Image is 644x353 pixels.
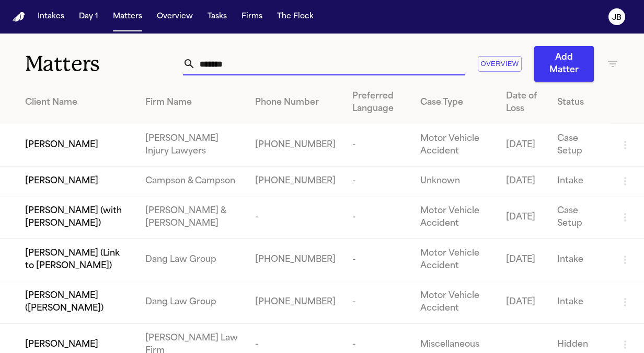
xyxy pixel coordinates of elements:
[498,196,549,239] td: [DATE]
[137,239,247,281] td: Dang Law Group
[137,124,247,167] td: [PERSON_NAME] Injury Lawyers
[137,167,247,196] td: Campson & Campson
[25,51,183,77] h1: Matters
[549,167,611,196] td: Intake
[137,281,247,324] td: Dang Law Group
[25,175,98,187] span: [PERSON_NAME]
[498,281,549,324] td: [DATE]
[203,7,231,26] button: Tasks
[25,290,129,315] span: [PERSON_NAME] ([PERSON_NAME])
[247,167,344,196] td: [PHONE_NUMBER]
[420,96,489,109] div: Case Type
[478,56,522,72] button: Overview
[273,7,318,26] button: The Flock
[145,96,238,109] div: Firm Name
[25,139,98,151] span: [PERSON_NAME]
[75,7,102,26] button: Day 1
[549,124,611,167] td: Case Setup
[498,124,549,167] td: [DATE]
[549,281,611,324] td: Intake
[255,96,336,109] div: Phone Number
[247,239,344,281] td: [PHONE_NUMBER]
[247,124,344,167] td: [PHONE_NUMBER]
[498,167,549,196] td: [DATE]
[344,196,412,239] td: -
[237,7,267,26] button: Firms
[534,46,594,82] button: Add Matter
[13,12,25,22] img: Finch Logo
[412,239,498,281] td: Motor Vehicle Accident
[344,281,412,324] td: -
[25,205,129,230] span: [PERSON_NAME] (with [PERSON_NAME])
[506,90,540,115] div: Date of Loss
[344,239,412,281] td: -
[33,7,68,26] button: Intakes
[412,196,498,239] td: Motor Vehicle Accident
[25,247,129,272] span: [PERSON_NAME] (Link to [PERSON_NAME])
[137,196,247,239] td: [PERSON_NAME] & [PERSON_NAME]
[412,281,498,324] td: Motor Vehicle Accident
[247,281,344,324] td: [PHONE_NUMBER]
[412,124,498,167] td: Motor Vehicle Accident
[557,96,602,109] div: Status
[247,196,344,239] td: -
[412,167,498,196] td: Unknown
[13,12,25,22] a: Home
[549,196,611,239] td: Case Setup
[25,338,98,351] span: [PERSON_NAME]
[549,239,611,281] td: Intake
[352,90,404,115] div: Preferred Language
[153,7,197,26] button: Overview
[109,7,146,26] button: Matters
[498,239,549,281] td: [DATE]
[344,167,412,196] td: -
[25,96,129,109] div: Client Name
[344,124,412,167] td: -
